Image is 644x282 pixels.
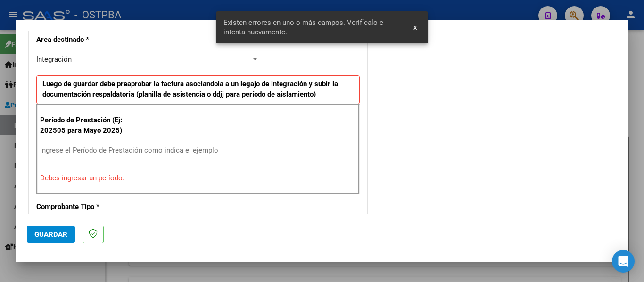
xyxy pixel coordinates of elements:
span: x [413,23,417,32]
span: Guardar [34,230,67,239]
button: Guardar [27,226,75,243]
div: Open Intercom Messenger [612,250,635,273]
button: x [406,19,424,36]
span: Integración [36,55,72,64]
span: Existen errores en uno o más campos. Verifícalo e intenta nuevamente. [223,18,403,37]
p: Debes ingresar un período. [40,173,356,184]
p: Area destinado * [36,34,133,45]
strong: Luego de guardar debe preaprobar la factura asociandola a un legajo de integración y subir la doc... [42,80,338,99]
p: Período de Prestación (Ej: 202505 para Mayo 2025) [40,115,135,136]
p: Comprobante Tipo * [36,201,133,212]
